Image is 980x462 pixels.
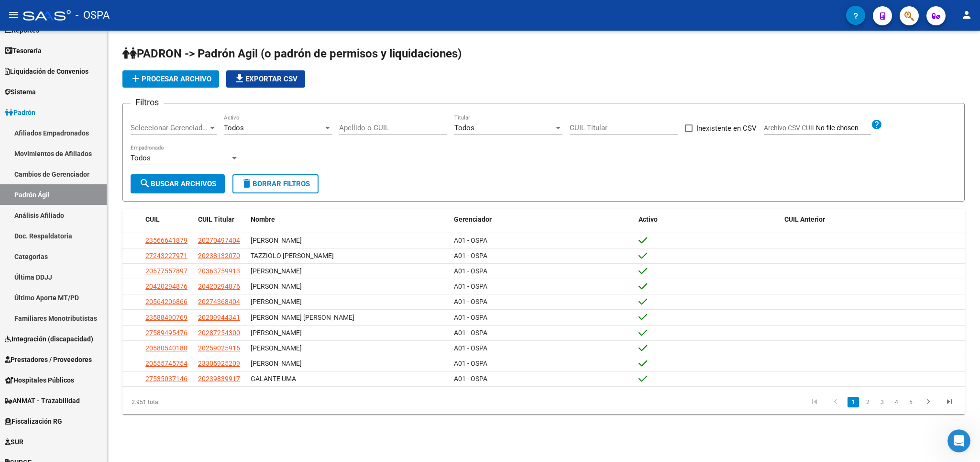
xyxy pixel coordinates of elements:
[862,397,873,407] a: 2
[251,375,296,383] span: GALANTE UMA
[5,107,35,118] span: Padrón
[142,209,194,230] datatable-header-cell: CUIL
[131,96,164,109] h3: Filtros
[198,237,240,244] span: 20270497404
[805,397,824,407] a: go to first page
[635,209,781,230] datatable-header-cell: Activo
[251,215,275,223] span: Nombre
[241,180,310,188] span: Borrar Filtros
[130,75,211,83] span: Procesar archivo
[224,124,244,132] span: Todos
[891,397,902,407] a: 4
[784,215,825,223] span: CUIL Anterior
[251,360,302,367] span: [PERSON_NAME]
[5,45,42,56] span: Tesorería
[454,329,487,337] span: A01 - OSPA
[876,397,888,407] a: 3
[454,215,492,223] span: Gerenciador
[816,124,871,133] input: Archivo CSV CUIL
[145,329,187,337] span: 27589495476
[5,437,23,447] span: SUR
[198,344,240,352] span: 20259025916
[145,360,187,367] span: 20555745754
[251,314,354,321] span: [PERSON_NAME] [PERSON_NAME]
[848,397,859,407] a: 1
[145,215,160,223] span: CUIL
[454,124,474,132] span: Todos
[145,237,187,244] span: 23566641879
[889,394,903,410] li: page 4
[919,397,937,407] a: go to next page
[454,360,487,367] span: A01 - OSPA
[454,237,487,244] span: A01 - OSPA
[251,344,302,352] span: [PERSON_NAME]
[198,314,240,321] span: 20209944341
[194,209,247,230] datatable-header-cell: CUIL Titular
[198,360,240,367] span: 23305925209
[251,237,302,244] span: [PERSON_NAME]
[5,66,88,77] span: Liquidación de Convenios
[454,282,487,290] span: A01 - OSPA
[940,397,958,407] a: go to last page
[903,394,918,410] li: page 5
[696,123,757,134] span: Inexistente en CSV
[875,394,889,410] li: page 3
[131,154,151,162] span: Todos
[122,47,462,60] span: PADRON -> Padrón Agil (o padrón de permisos y liquidaciones)
[961,9,972,21] mat-icon: person
[131,124,208,132] span: Seleccionar Gerenciador
[454,252,487,259] span: A01 - OSPA
[251,282,302,290] span: [PERSON_NAME]
[145,375,187,383] span: 27535037146
[145,282,187,290] span: 20420294876
[247,209,450,230] datatable-header-cell: Nombre
[76,5,110,26] span: - OSPA
[8,9,19,21] mat-icon: menu
[454,267,487,275] span: A01 - OSPA
[198,252,240,259] span: 20238132070
[251,252,334,259] span: TAZZIOLO [PERSON_NAME]
[5,416,62,427] span: Fiscalización RG
[234,75,297,83] span: Exportar CSV
[450,209,634,230] datatable-header-cell: Gerenciador
[251,298,302,305] span: [PERSON_NAME]
[251,329,302,337] span: [PERSON_NAME]
[781,209,965,230] datatable-header-cell: CUIL Anterior
[198,375,240,383] span: 20239839917
[871,119,882,130] mat-icon: help
[232,174,319,193] button: Borrar Filtros
[947,429,970,452] iframe: Intercom live chat
[139,180,216,188] span: Buscar Archivos
[5,395,80,406] span: ANMAT - Trazabilidad
[139,178,151,189] mat-icon: search
[130,73,142,84] mat-icon: add
[454,298,487,305] span: A01 - OSPA
[5,334,93,344] span: Integración (discapacidad)
[5,375,74,385] span: Hospitales Públicos
[639,215,658,223] span: Activo
[226,70,305,88] button: Exportar CSV
[145,344,187,352] span: 20580540180
[198,329,240,337] span: 20287254300
[826,397,845,407] a: go to previous page
[860,394,875,410] li: page 2
[454,375,487,383] span: A01 - OSPA
[454,314,487,321] span: A01 - OSPA
[5,354,92,365] span: Prestadores / Proveedores
[905,397,916,407] a: 5
[846,394,860,410] li: page 1
[234,73,245,84] mat-icon: file_download
[764,124,816,132] span: Archivo CSV CUIL
[251,267,302,275] span: [PERSON_NAME]
[122,70,219,88] button: Procesar archivo
[454,344,487,352] span: A01 - OSPA
[131,174,225,193] button: Buscar Archivos
[5,87,36,97] span: Sistema
[241,178,253,189] mat-icon: delete
[122,390,289,414] div: 2.951 total
[198,215,234,223] span: CUIL Titular
[145,314,187,321] span: 23588490769
[198,298,240,305] span: 20274368404
[145,298,187,305] span: 20564206866
[145,252,187,259] span: 27243227971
